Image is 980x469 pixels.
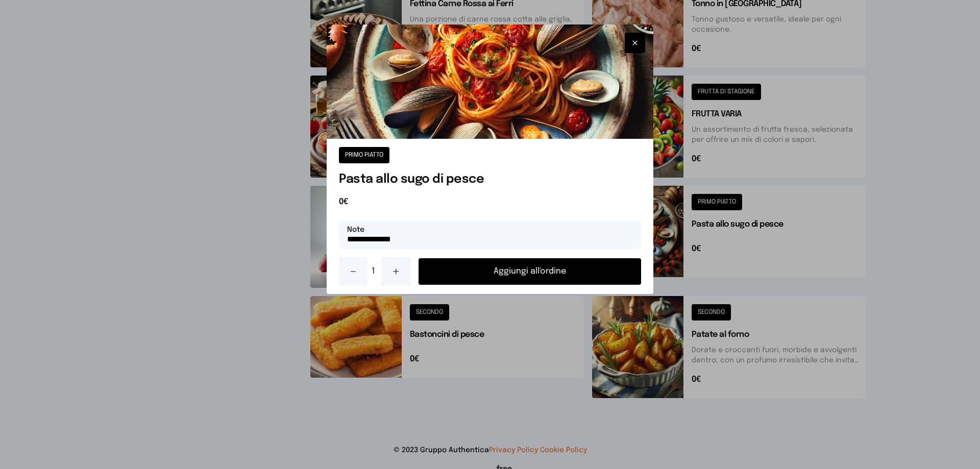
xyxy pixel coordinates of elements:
img: Pasta allo sugo di pesce [327,24,653,139]
span: 1 [372,265,378,278]
button: PRIMO PIATTO [339,147,389,163]
span: 0€ [339,196,641,208]
h1: Pasta allo sugo di pesce [339,171,641,188]
button: Aggiungi all'ordine [419,258,641,285]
